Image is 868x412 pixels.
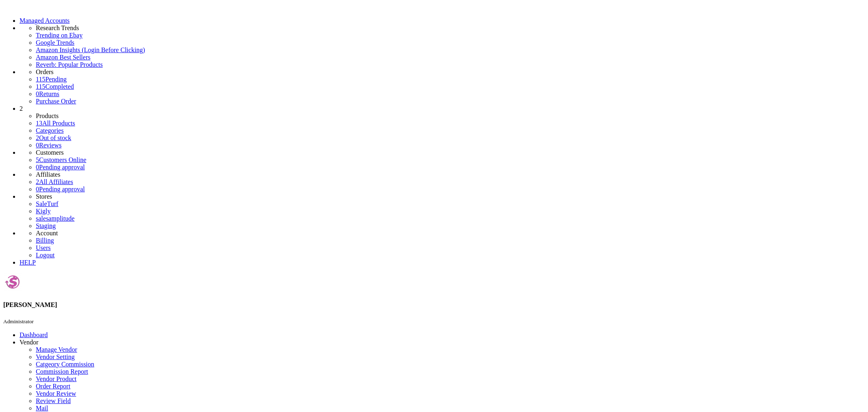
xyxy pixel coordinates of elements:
[36,237,54,244] a: Billing
[36,156,39,163] span: 5
[36,200,58,207] a: SaleTurf
[36,171,865,178] li: Affiliates
[36,32,865,39] a: Trending on Ebay
[36,39,865,46] a: Google Trends
[36,361,94,368] a: Catgeory Commission
[36,164,85,171] a: 0Pending approval
[36,193,865,200] li: Stores
[36,68,865,76] li: Orders
[36,208,50,215] a: Kigly
[36,24,865,32] li: Research Trends
[36,178,39,185] span: 2
[36,230,865,237] li: Account
[36,90,39,97] span: 0
[36,127,63,134] a: Categories
[36,149,865,156] li: Customers
[36,346,77,353] a: Manage Vendor
[36,405,48,412] a: Mail
[36,54,865,61] a: Amazon Best Sellers
[3,318,34,324] small: Administrator
[20,105,23,112] span: 2
[36,397,71,404] a: Review Field
[36,112,865,120] li: Products
[36,120,75,127] a: 13All Products
[20,17,70,24] a: Managed Accounts
[36,90,59,97] a: 0Returns
[36,215,74,222] a: salesamplitude
[36,83,45,90] span: 115
[36,76,45,83] span: 115
[20,331,48,338] a: Dashboard
[3,301,865,309] h4: [PERSON_NAME]
[36,61,865,68] a: Reverb: Popular Products
[36,368,88,375] a: Commission Report
[3,273,22,291] img: joshlucio05
[36,142,39,149] span: 0
[36,186,39,193] span: 0
[36,186,85,193] a: 0Pending approval
[36,353,75,360] a: Vendor Setting
[36,156,86,163] a: 5Customers Online
[36,83,74,90] a: 115Completed
[36,120,42,127] span: 13
[36,134,71,141] a: 2Out of stock
[20,259,36,266] a: HELP
[36,390,76,397] a: Vendor Review
[36,252,55,259] a: Logout
[36,134,39,141] span: 2
[36,222,56,229] a: Staging
[36,383,70,390] a: Order Report
[20,339,38,346] span: Vendor
[36,142,61,149] a: 0Reviews
[36,178,73,185] a: 2All Affiliates
[36,46,865,54] a: Amazon Insights (Login Before Clicking)
[36,244,50,251] a: Users
[36,76,865,83] a: 115Pending
[36,98,76,105] a: Purchase Order
[36,375,77,382] a: Vendor Product
[36,164,39,171] span: 0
